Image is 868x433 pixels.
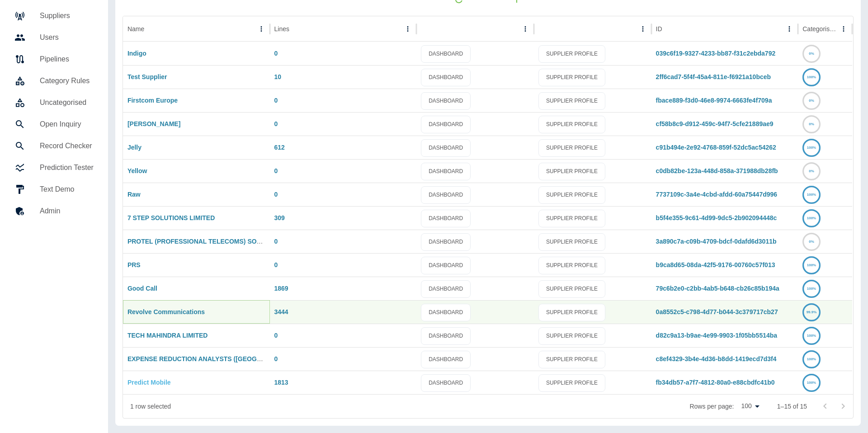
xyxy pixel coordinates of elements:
a: 100% [802,191,821,198]
a: Users [7,27,101,48]
div: ID [656,25,662,33]
a: 100% [802,332,821,339]
a: Open Inquiry [7,113,101,135]
h5: Record Checker [40,141,94,151]
a: Predict Mobile [127,379,171,386]
a: DASHBOARD [421,257,471,274]
a: Test Supplier [127,73,167,80]
a: 0 [274,191,278,198]
a: 612 [274,144,285,151]
a: 100% [802,214,821,221]
a: PROTEL (PROFESSIONAL TELECOMS) SOLUTIONS LIMITED [127,238,311,245]
a: DASHBOARD [421,374,471,392]
a: DASHBOARD [421,116,471,133]
h5: Prediction Tester [40,162,94,173]
a: DASHBOARD [421,163,471,180]
h5: Uncategorised [40,97,94,108]
text: 0% [809,122,814,126]
a: 0 [274,50,278,57]
a: 100% [802,355,821,362]
text: 100% [807,146,816,150]
a: SUPPLIER PROFILE [538,45,605,63]
a: DASHBOARD [421,210,471,227]
a: Suppliers [7,5,101,27]
a: c91b494e-2e92-4768-859f-52dc5ac54262 [656,144,776,151]
a: b5f4e355-9c61-4d99-9dc5-2b902094448c [656,214,777,221]
a: DASHBOARD [421,92,471,110]
a: TECH MAHINDRA LIMITED [127,332,208,339]
div: 1 row selected [130,402,171,411]
a: 1869 [274,285,288,292]
a: 0 [274,332,278,339]
a: c8ef4329-3b4e-4d36-b8dd-1419ecd7d3f4 [656,355,777,362]
a: fb34db57-a7f7-4812-80a0-e88cbdfc41b0 [656,379,775,386]
text: 100% [807,381,816,385]
a: SUPPLIER PROFILE [538,233,605,251]
text: 0% [809,52,814,56]
a: Category Rules [7,70,101,92]
h5: Pipelines [40,54,94,65]
a: 0% [802,50,821,57]
a: 7 STEP SOLUTIONS LIMITED [127,214,215,221]
text: 100% [807,334,816,338]
a: Indigo [127,50,146,57]
a: 0% [802,238,821,245]
a: Firstcom Europe [127,97,178,104]
a: SUPPLIER PROFILE [538,327,605,345]
h5: Admin [40,206,94,216]
a: Pipelines [7,48,101,70]
a: SUPPLIER PROFILE [538,186,605,204]
a: 0 [274,238,278,245]
a: 10 [274,73,282,80]
a: fbace889-f3d0-46e8-9974-6663fe4f709a [656,97,772,104]
a: SUPPLIER PROFILE [538,351,605,368]
a: 79c6b2e0-c2bb-4ab5-b648-cb26c85b194a [656,285,779,292]
a: 0 [274,355,278,362]
a: SUPPLIER PROFILE [538,304,605,321]
a: 7737109c-3a4e-4cbd-afdd-60a75447d996 [656,191,778,198]
a: SUPPLIER PROFILE [538,92,605,110]
a: DASHBOARD [421,327,471,345]
div: Categorised [802,25,836,33]
a: Yellow [127,167,147,174]
h5: Category Rules [40,75,94,86]
button: Categorised column menu [837,23,850,35]
a: b9ca8d65-08da-42f5-9176-00760c57f013 [656,261,775,268]
a: DASHBOARD [421,45,471,63]
h5: Users [40,32,94,43]
a: SUPPLIER PROFILE [538,257,605,274]
button: ID column menu [783,23,796,35]
a: d82c9a13-b9ae-4e99-9903-1f05bb5514ba [656,332,778,339]
a: DASHBOARD [421,351,471,368]
text: 100% [807,216,816,220]
a: Admin [7,200,101,222]
a: EXPENSE REDUCTION ANALYSTS ([GEOGRAPHIC_DATA]) LIMITED [127,355,332,362]
a: [PERSON_NAME] [127,120,180,127]
a: PRS [127,261,141,268]
a: SUPPLIER PROFILE [538,69,605,86]
a: 100% [802,261,821,268]
a: 3a890c7a-c09b-4709-bdcf-0dafd6d3011b [656,238,777,245]
a: 0 [274,97,278,104]
a: 0% [802,120,821,127]
a: Raw [127,191,141,198]
a: 99.9% [802,308,821,315]
a: DASHBOARD [421,304,471,321]
a: 1813 [274,379,288,386]
a: 0 [274,261,278,268]
a: 100% [802,379,821,386]
text: 99.9% [807,310,817,314]
p: Rows per page: [689,402,734,411]
a: 100% [802,285,821,292]
div: 100 [737,400,762,413]
text: 100% [807,75,816,79]
button: Name column menu [255,23,268,35]
button: column menu [519,23,532,35]
a: Revolve Communications [127,308,205,315]
a: 100% [802,144,821,151]
text: 100% [807,263,816,267]
h5: Open Inquiry [40,119,94,130]
a: Record Checker [7,135,101,157]
text: 0% [809,169,814,173]
a: 100% [802,73,821,80]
